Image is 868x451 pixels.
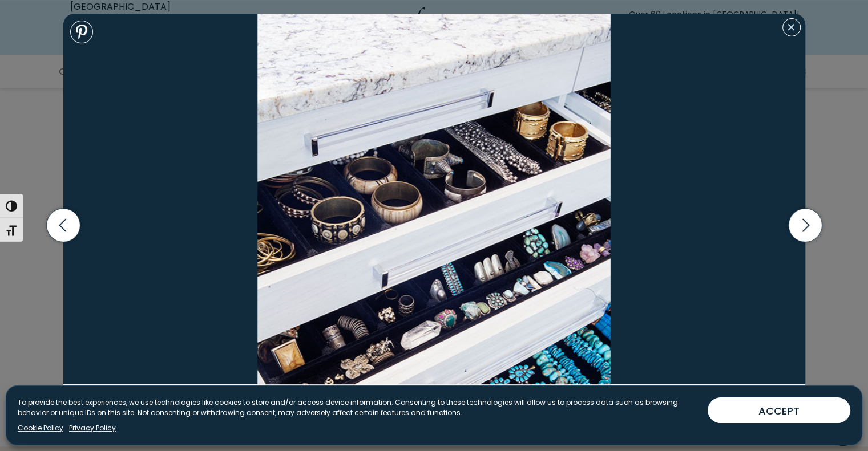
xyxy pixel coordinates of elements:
a: Privacy Policy [69,423,116,433]
a: Share to Pinterest [70,21,93,43]
p: To provide the best experiences, we use technologies like cookies to store and/or access device i... [18,397,699,418]
img: Velvet jewelry drawers [63,14,805,384]
a: Cookie Policy [18,423,63,433]
button: Close modal [782,18,801,36]
button: ACCEPT [708,397,850,423]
